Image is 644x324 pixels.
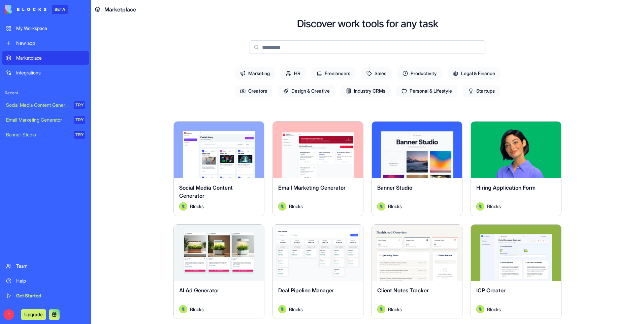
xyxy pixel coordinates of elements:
h2: Discover work tools for any task [297,18,438,30]
span: Creators [235,85,272,97]
div: Marketplace [16,55,85,61]
span: T [3,309,14,320]
span: Blocks [190,306,204,313]
img: logo [5,5,46,14]
span: Legal & Finance [448,67,501,79]
img: Avatar [476,202,484,210]
span: Blocks [289,203,303,210]
img: Avatar [179,202,187,210]
span: Industry CRMs [341,85,391,97]
div: New app [16,40,85,46]
a: Social Media Content GeneratorTRY [2,98,89,112]
span: Blocks [190,203,204,210]
a: New app [2,36,89,50]
div: My Workspace [16,25,85,32]
span: Hiring Application Form [476,184,536,191]
a: Email Marketing GeneratorAvatarBlocks [272,121,363,216]
span: AI Ad Generator [179,287,219,294]
div: TRY [74,101,85,109]
span: Marketplace [104,5,136,13]
img: Avatar [278,305,286,313]
a: Team [2,259,89,273]
span: Blocks [388,306,402,313]
a: Banner StudioTRY [2,128,89,141]
span: Blocks [388,203,402,210]
span: Freelancers [311,67,356,79]
div: Team [16,263,85,269]
a: Upgrade [21,311,46,318]
a: My Workspace [2,22,89,35]
span: Marketing [235,67,275,79]
div: Banner Studio [6,131,69,138]
span: Social Media Content Generator [179,184,233,199]
a: Banner StudioAvatarBlocks [372,121,462,216]
span: Sales [361,67,392,79]
a: Integrations [2,66,89,79]
a: Social Media Content GeneratorAvatarBlocks [173,121,264,216]
span: Deal Pipeline Manager [278,287,334,294]
button: Upgrade [21,309,46,320]
span: ICP Creator [476,287,506,294]
img: Avatar [476,305,484,313]
span: Productivity [397,67,442,79]
a: Email Marketing GeneratorTRY [2,113,89,127]
div: Email Marketing Generator [6,117,69,123]
span: Blocks [487,306,501,313]
div: Social Media Content Generator [6,102,69,108]
a: Deal Pipeline ManagerAvatarBlocks [272,224,363,319]
span: Email Marketing Generator [278,184,346,191]
div: Get Started [16,292,85,299]
div: TRY [74,116,85,124]
a: Hiring Application FormAvatarBlocks [471,121,561,216]
span: Startups [463,85,500,97]
a: Get Started [2,289,89,302]
a: Client Notes TrackerAvatarBlocks [372,224,462,319]
a: AI Ad GeneratorAvatarBlocks [173,224,264,319]
img: Avatar [377,202,385,210]
img: Avatar [179,305,187,313]
div: BETA [52,5,68,14]
div: Help [16,278,85,284]
span: Design & Creative [278,85,335,97]
span: Recent [2,90,89,96]
img: Avatar [278,202,286,210]
div: TRY [74,131,85,139]
a: BETA [5,5,68,14]
img: Avatar [377,305,385,313]
a: Marketplace [2,51,89,65]
div: Integrations [16,69,85,76]
span: Blocks [289,306,303,313]
a: Help [2,274,89,288]
span: HR [281,67,306,79]
a: ICP CreatorAvatarBlocks [471,224,561,319]
span: Banner Studio [377,184,412,191]
span: Personal & Lifestyle [396,85,457,97]
span: Client Notes Tracker [377,287,429,294]
span: Blocks [487,203,501,210]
